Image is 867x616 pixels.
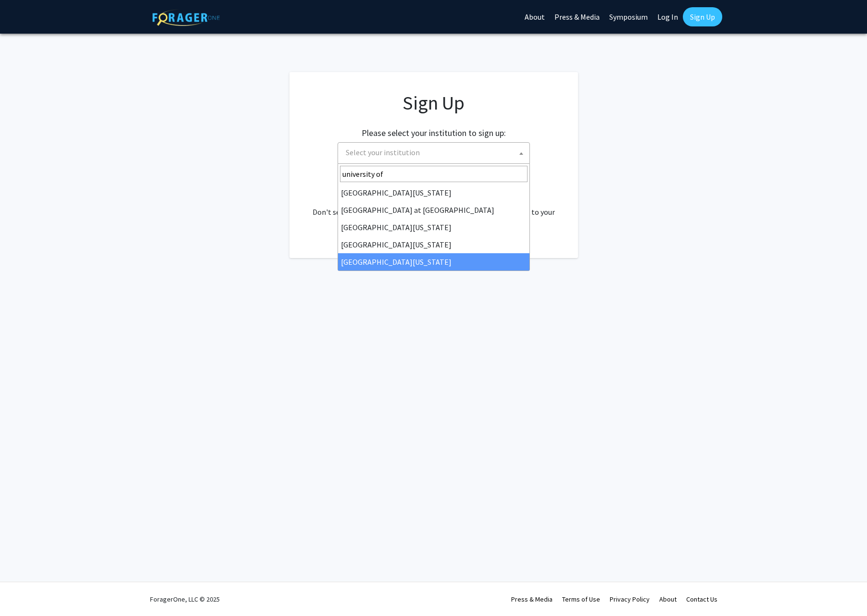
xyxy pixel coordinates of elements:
li: [GEOGRAPHIC_DATA][US_STATE] [338,184,529,201]
a: Terms of Use [562,595,600,604]
li: [GEOGRAPHIC_DATA] at [GEOGRAPHIC_DATA] [338,201,529,219]
img: ForagerOne Logo [152,9,220,26]
a: Press & Media [511,595,553,604]
a: Privacy Policy [610,595,650,604]
li: [GEOGRAPHIC_DATA][US_STATE] [338,253,529,271]
li: [GEOGRAPHIC_DATA][US_STATE] [338,219,529,236]
span: Select your institution [338,142,530,164]
a: Sign Up [683,7,722,26]
h2: Please select your institution to sign up: [362,128,506,138]
h1: Sign Up [309,91,559,114]
span: Select your institution [342,143,529,162]
span: Select your institution [346,148,420,157]
iframe: Chat [7,573,41,609]
div: Already have an account? . Don't see your institution? about bringing ForagerOne to your institut... [309,183,559,229]
a: Contact Us [686,595,717,604]
li: [GEOGRAPHIC_DATA][US_STATE] [338,236,529,253]
input: Search [340,166,528,182]
div: ForagerOne, LLC © 2025 [150,582,220,616]
a: About [659,595,677,604]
